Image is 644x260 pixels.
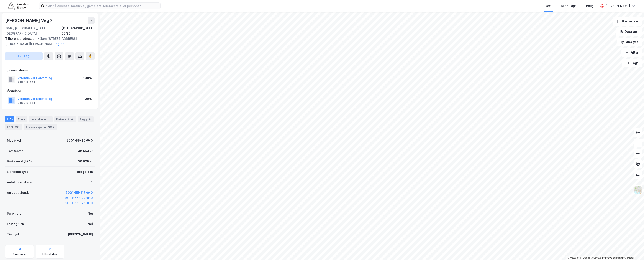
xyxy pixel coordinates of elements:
[77,169,93,174] div: Boligblokk
[5,17,54,24] div: [PERSON_NAME] Veg 2
[5,26,62,36] div: 7046, [GEOGRAPHIC_DATA], [GEOGRAPHIC_DATA]
[545,3,551,8] div: Kart
[14,125,20,129] div: 263
[602,256,624,259] a: Improve this map
[47,117,51,121] div: 1
[16,116,27,122] div: Eiere
[5,68,94,73] div: Hjemmelshaver
[68,232,93,237] div: [PERSON_NAME]
[5,52,43,60] button: Tag
[622,239,644,260] iframe: Chat Widget
[7,190,33,195] div: Anleggseiendom
[65,195,93,200] button: 5001-55-122-0-0
[62,26,95,36] div: [GEOGRAPHIC_DATA], 55/20
[567,256,579,259] a: Mapbox
[7,180,32,185] div: Antall leietakere
[78,116,94,122] div: Bygg
[78,159,93,164] div: 36 028 ㎡
[7,169,29,174] div: Eiendomstype
[5,88,94,94] div: Gårdeiere
[83,75,92,81] div: 100%
[65,200,93,206] button: 5001-55-125-0-0
[5,116,14,122] div: Info
[580,256,601,259] a: OpenStreetMap
[54,116,76,122] div: Datasett
[18,101,35,105] div: 948 719 444
[47,125,55,129] div: 1002
[5,37,37,40] span: Tilhørende adresser:
[7,159,32,164] div: Bruksareal (BRA)
[622,59,642,67] button: Tags
[91,180,93,185] div: 1
[617,38,642,46] button: Analyse
[7,221,24,227] div: Festegrunn
[13,253,27,256] div: Geoinnsyn
[70,117,74,121] div: 4
[5,124,22,130] div: ESG
[24,124,57,130] div: Transaksjoner
[44,3,160,9] input: Søk på adresse, matrikkel, gårdeiere, leietakere eller personer
[7,211,21,216] div: Punktleie
[7,232,19,237] div: Tinglyst
[42,253,57,256] div: Miljøstatus
[88,221,93,227] div: Nei
[29,116,53,122] div: Leietakere
[622,239,644,260] div: Kontrollprogram for chat
[616,27,642,36] button: Datasett
[5,36,91,46] div: Håkon [STREET_ADDRESS][PERSON_NAME][PERSON_NAME]
[78,148,93,154] div: 48 653 ㎡
[634,186,642,194] img: Z
[613,17,642,26] button: Bokmerker
[66,190,93,195] button: 5001-55-117-0-0
[7,2,29,10] img: akershus-eiendom-logo.9091f326c980b4bce74ccdd9f866810c.svg
[561,3,577,8] div: Mine Tags
[605,3,630,8] div: [PERSON_NAME]
[7,148,24,154] div: Tomteareal
[7,138,21,143] div: Matrikkel
[67,138,93,143] div: 5001-55-20-0-0
[586,3,594,8] div: Bolig
[18,81,35,84] div: 948 719 444
[83,96,92,101] div: 100%
[88,117,92,121] div: 8
[621,48,642,57] button: Filter
[88,211,93,216] div: Nei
